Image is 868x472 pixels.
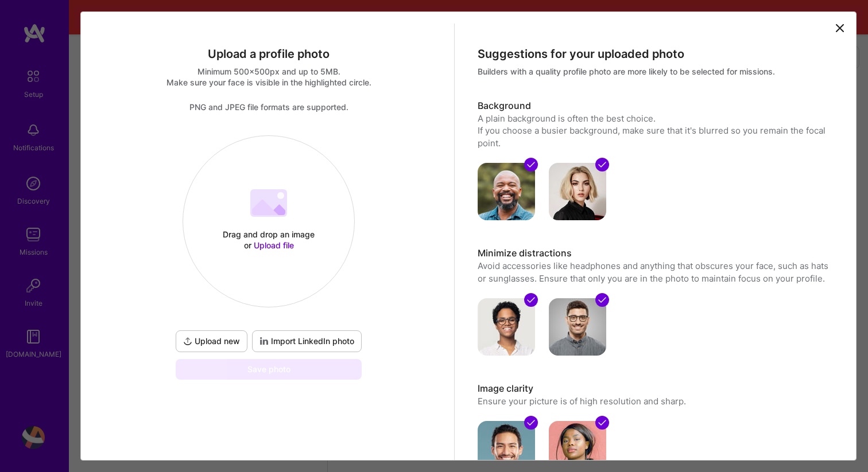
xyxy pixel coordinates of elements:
i: icon LinkedInDarkV2 [259,337,269,346]
div: If you choose a busier background, make sure that it's blurred so you remain the focal point. [478,124,831,149]
div: A plain background is often the best choice. [478,112,831,124]
div: PNG and JPEG file formats are supported. [92,102,445,112]
img: avatar [549,163,606,220]
div: Drag and drop an image or Upload fileUpload newImport LinkedIn photoSave photo [173,135,364,380]
img: avatar [478,163,535,220]
span: Upload new [183,336,240,347]
div: Builders with a quality profile photo are more likely to be selected for missions. [478,66,831,77]
p: Ensure your picture is of high resolution and sharp. [478,395,831,407]
button: Upload new [176,330,247,352]
div: To import a profile photo add your LinkedIn URL to your profile. [252,330,362,352]
div: Minimum 500x500px and up to 5MB. [92,66,445,77]
h3: Image clarity [478,383,831,395]
i: icon UploadDark [183,337,192,346]
div: Make sure your face is visible in the highlighted circle. [92,77,445,88]
span: Import LinkedIn photo [259,336,354,347]
img: avatar [549,298,606,356]
p: Avoid accessories like headphones and anything that obscures your face, such as hats or sunglasse... [478,260,831,284]
img: avatar [478,298,535,356]
span: Upload file [254,240,294,250]
button: Import LinkedIn photo [252,330,362,352]
div: Drag and drop an image or [220,229,317,251]
h3: Background [478,100,831,112]
div: Suggestions for your uploaded photo [478,46,831,61]
h3: Minimize distractions [478,247,831,260]
div: Upload a profile photo [92,46,445,61]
